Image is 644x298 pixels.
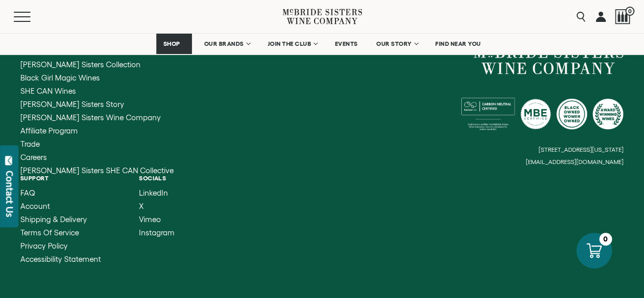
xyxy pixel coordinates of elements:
[20,61,174,69] a: McBride Sisters Collection
[473,46,624,75] a: McBride Sisters Wine Company
[20,87,174,95] a: SHE CAN Wines
[20,100,174,109] a: McBride Sisters Story
[204,40,243,47] span: OUR BRANDS
[197,34,256,54] a: OUR BRANDS
[435,40,481,47] span: FIND NEAR YOU
[267,40,311,47] span: JOIN THE CLUB
[20,188,35,197] span: FAQ
[20,114,174,122] a: McBride Sisters Wine Company
[20,167,174,175] a: McBride Sisters SHE CAN Collective
[20,229,101,237] a: Terms of Service
[139,229,175,237] a: Instagram
[139,215,175,224] a: Vimeo
[20,255,101,263] a: Accessibility Statement
[139,202,175,210] a: X
[261,34,323,54] a: JOIN THE CLUB
[376,40,412,47] span: OUR STORY
[20,140,174,148] a: Trade
[20,113,161,122] span: [PERSON_NAME] Sisters Wine Company
[139,189,175,197] a: LinkedIn
[139,202,144,210] span: X
[5,171,15,217] div: Contact Us
[20,87,76,95] span: SHE CAN Wines
[20,215,101,224] a: Shipping & Delivery
[20,228,79,237] span: Terms of Service
[20,126,78,135] span: Affiliate Program
[20,241,68,250] span: Privacy Policy
[20,242,101,250] a: Privacy Policy
[20,74,174,82] a: Black Girl Magic Wines
[526,158,624,166] small: [EMAIL_ADDRESS][DOMAIN_NAME]
[599,233,612,246] div: 0
[163,40,180,47] span: SHOP
[20,202,50,210] span: Account
[20,166,174,175] span: [PERSON_NAME] Sisters SHE CAN Collective
[139,215,161,224] span: Vimeo
[20,73,100,82] span: Black Girl Magic Wines
[20,215,87,224] span: Shipping & Delivery
[20,189,101,197] a: FAQ
[20,140,40,148] span: Trade
[156,34,192,54] a: SHOP
[14,12,50,22] button: Mobile Menu Trigger
[139,188,168,197] span: LinkedIn
[328,34,365,54] a: EVENTS
[370,34,424,54] a: OUR STORY
[20,153,47,161] span: Careers
[625,7,634,16] span: 0
[20,100,124,109] span: [PERSON_NAME] Sisters Story
[20,202,101,210] a: Account
[20,60,141,69] span: [PERSON_NAME] Sisters Collection
[539,146,624,153] small: [STREET_ADDRESS][US_STATE]
[20,153,174,161] a: Careers
[429,34,488,54] a: FIND NEAR YOU
[20,127,174,135] a: Affiliate Program
[335,40,358,47] span: EVENTS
